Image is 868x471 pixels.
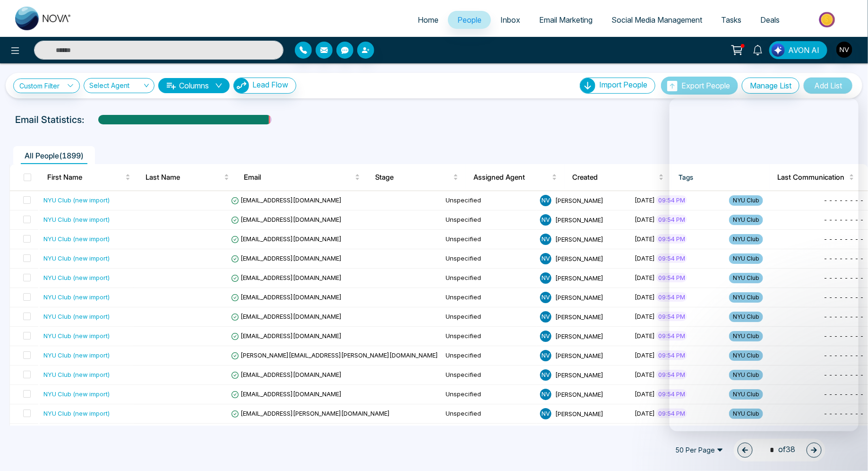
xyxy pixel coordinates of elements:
[231,254,342,262] span: [EMAIL_ADDRESS][DOMAIN_NAME]
[656,195,687,205] span: 09:54 PM
[540,331,551,342] span: N V
[43,370,110,379] div: NYU Club (new import)
[540,195,551,206] span: N V
[656,234,687,244] span: 09:54 PM
[43,389,110,399] div: NYU Club (new import)
[234,78,249,93] img: Lead Flow
[231,216,342,223] span: [EMAIL_ADDRESS][DOMAIN_NAME]
[500,15,520,25] span: Inbox
[13,78,80,93] a: Custom Filter
[769,41,827,59] button: AVON AI
[231,235,342,243] span: [EMAIL_ADDRESS][DOMAIN_NAME]
[442,191,536,210] td: Unspecified
[215,82,223,89] span: down
[43,253,110,263] div: NYU Club (new import)
[408,11,448,29] a: Home
[712,11,751,29] a: Tasks
[540,272,551,284] span: N V
[635,371,655,378] span: [DATE]
[555,293,603,301] span: [PERSON_NAME]
[656,215,687,224] span: 09:54 PM
[43,195,110,205] div: NYU Club (new import)
[491,11,530,29] a: Inbox
[530,11,602,29] a: Email Marketing
[375,172,452,183] span: Stage
[230,78,296,94] a: Lead FlowLead Flow
[233,78,296,94] button: Lead Flow
[635,313,655,320] span: [DATE]
[442,404,536,424] td: Unspecified
[158,78,230,93] button: Columnsdown
[656,312,687,321] span: 09:54 PM
[555,390,603,398] span: [PERSON_NAME]
[635,293,655,301] span: [DATE]
[670,98,859,431] iframe: Intercom live chat
[43,273,110,282] div: NYU Club (new import)
[466,164,565,191] th: Assigned Agent
[635,196,655,204] span: [DATE]
[836,439,859,462] iframe: Intercom live chat
[539,15,593,25] span: Email Marketing
[252,80,288,89] span: Lead Flow
[555,216,603,223] span: [PERSON_NAME]
[572,172,657,183] span: Created
[635,410,655,417] span: [DATE]
[656,370,687,379] span: 09:54 PM
[555,196,603,204] span: [PERSON_NAME]
[656,389,687,399] span: 09:54 PM
[555,332,603,340] span: [PERSON_NAME]
[635,235,655,243] span: [DATE]
[442,424,536,443] td: Unspecified
[231,293,342,301] span: [EMAIL_ADDRESS][DOMAIN_NAME]
[43,215,110,224] div: NYU Club (new import)
[231,196,342,204] span: [EMAIL_ADDRESS][DOMAIN_NAME]
[442,249,536,269] td: Unspecified
[237,164,368,191] th: Email
[21,151,87,160] span: All People ( 1899 )
[540,389,551,400] span: N V
[772,44,785,57] img: Lead Flow
[656,409,687,418] span: 09:54 PM
[244,172,353,183] span: Email
[681,81,730,90] span: Export People
[656,331,687,340] span: 09:54 PM
[565,164,671,191] th: Created
[15,113,84,127] p: Email Statistics:
[442,385,536,404] td: Unspecified
[442,346,536,366] td: Unspecified
[40,164,138,191] th: First Name
[43,350,110,360] div: NYU Club (new import)
[635,254,655,262] span: [DATE]
[555,410,603,417] span: [PERSON_NAME]
[555,235,603,243] span: [PERSON_NAME]
[442,327,536,346] td: Unspecified
[788,44,819,56] span: AVON AI
[231,351,438,359] span: [PERSON_NAME][EMAIL_ADDRESS][PERSON_NAME][DOMAIN_NAME]
[43,292,110,302] div: NYU Club (new import)
[442,366,536,385] td: Unspecified
[669,443,730,458] span: 50 Per Page
[635,332,655,340] span: [DATE]
[442,230,536,249] td: Unspecified
[540,369,551,381] span: N V
[540,234,551,245] span: N V
[368,164,466,191] th: Stage
[43,409,110,418] div: NYU Club (new import)
[473,172,550,183] span: Assigned Agent
[555,351,603,359] span: [PERSON_NAME]
[635,216,655,223] span: [DATE]
[457,15,481,25] span: People
[599,80,647,89] span: Import People
[555,313,603,320] span: [PERSON_NAME]
[540,253,551,264] span: N V
[836,42,852,58] img: User Avatar
[540,214,551,226] span: N V
[540,350,551,361] span: N V
[442,210,536,230] td: Unspecified
[442,288,536,307] td: Unspecified
[448,11,491,29] a: People
[602,11,712,29] a: Social Media Management
[138,164,237,191] th: Last Name
[231,332,342,340] span: [EMAIL_ADDRESS][DOMAIN_NAME]
[555,254,603,262] span: [PERSON_NAME]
